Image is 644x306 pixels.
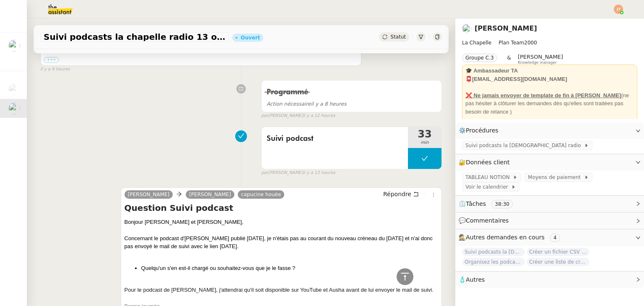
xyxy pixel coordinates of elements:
[267,132,403,145] span: Suivi podcast
[303,112,335,119] span: il y a 12 heures
[491,200,513,208] nz-tag: 38:30
[390,34,406,40] span: Statut
[466,127,499,134] span: Procédures
[455,122,644,139] div: ⚙️Procédures
[8,83,20,95] img: users%2F37wbV9IbQuXMU0UH0ngzBXzaEe12%2Favatar%2Fcba66ece-c48a-48c8-9897-a2adc1834457
[455,154,644,171] div: 🔐Données client
[614,5,623,14] img: svg
[408,139,441,146] span: min
[475,24,537,32] a: [PERSON_NAME]
[465,141,584,150] span: Suivi podcasts la [DEMOGRAPHIC_DATA] radio
[44,33,226,41] span: Suivi podcasts la chapelle radio 13 octobre 2025
[465,75,634,83] div: 📮
[466,234,545,241] span: Autres demandes en cours
[462,248,525,256] span: Suivi podcasts la [DEMOGRAPHIC_DATA] radio [DATE]
[125,191,173,198] a: [PERSON_NAME]
[462,24,471,33] img: users%2F37wbV9IbQuXMU0UH0ngzBXzaEe12%2Favatar%2Fcba66ece-c48a-48c8-9897-a2adc1834457
[141,264,438,272] li: Quelqu'un s'en est-il chargé ou souhaitez-vous que je le fasse ?
[267,101,347,107] span: il y a 8 heures
[40,66,70,73] span: il y a 9 heures
[466,159,510,166] span: Données client
[459,158,513,167] span: 🔐
[303,169,335,176] span: il y a 13 heures
[466,217,509,224] span: Commentaires
[459,276,485,283] span: 🧴
[455,213,644,229] div: 💬Commentaires
[261,169,268,176] span: par
[466,276,485,283] span: Autres
[462,54,497,62] nz-tag: Groupe C.3
[241,35,260,40] div: Ouvert
[527,258,589,266] span: Créer une liste de créateurs LinkedIn
[518,54,563,65] app-user-label: Knowledge manager
[472,76,567,82] strong: [EMAIL_ADDRESS][DOMAIN_NAME]
[44,57,59,63] label: •••
[462,258,525,266] span: Organisez les podcasts hebdomadaires
[8,103,20,114] img: users%2F37wbV9IbQuXMU0UH0ngzBXzaEe12%2Favatar%2Fcba66ece-c48a-48c8-9897-a2adc1834457
[125,234,438,251] div: Concernant le podcast d'[PERSON_NAME] publié [DATE], je n'étais pas au courant du nouveau créneau...
[507,54,511,65] span: &
[459,217,512,224] span: 💬
[459,126,502,135] span: ⚙️
[466,200,486,207] span: Tâches
[528,173,584,182] span: Moyens de paiement
[125,286,438,294] div: Pour le podcast de [PERSON_NAME], j'attendrai qu'il soit disponible sur YouTube et Ausha avant de...
[621,92,623,99] u: (
[380,189,422,199] button: Répondre
[465,173,513,182] span: TABLEAU NOTION
[383,190,411,198] span: Répondre
[465,183,511,191] span: Voir le calendrier
[261,112,335,119] small: [PERSON_NAME]
[459,234,563,241] span: 🕵️
[455,272,644,288] div: 🧴Autres
[518,54,563,60] span: [PERSON_NAME]
[465,92,621,99] u: ❌ Ne jamais envoyer de template de fin à [PERSON_NAME]
[455,229,644,246] div: 🕵️Autres demandes en cours 4
[499,40,524,46] span: Plan Team
[408,129,441,139] span: 33
[267,88,308,96] span: Programmé
[518,60,557,65] span: Knowledge manager
[186,191,234,198] a: [PERSON_NAME]
[465,91,634,116] div: ne pas hésiter à clôturer les demandes dès qu'elles sont traitées pas besoin de relance )
[125,218,438,226] div: Bonjour [PERSON_NAME] et [PERSON_NAME],
[8,40,20,52] img: users%2FC9SBsJ0duuaSgpQFj5LgoEX8n0o2%2Favatar%2Fec9d51b8-9413-4189-adfb-7be4d8c96a3c
[455,196,644,212] div: ⏲️Tâches 38:30
[527,248,589,256] span: Créer un fichier CSV unique
[261,169,335,176] small: [PERSON_NAME]
[524,40,537,46] span: 2000
[550,233,560,242] nz-tag: 4
[238,191,284,198] a: capucine houée
[125,202,438,214] h4: Question Suivi podcast
[462,40,491,46] span: La Chapelle
[465,67,518,74] strong: 🎓 Ambassadeur TA
[261,112,268,119] span: par
[267,101,311,107] span: Action nécessaire
[459,200,520,207] span: ⏲️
